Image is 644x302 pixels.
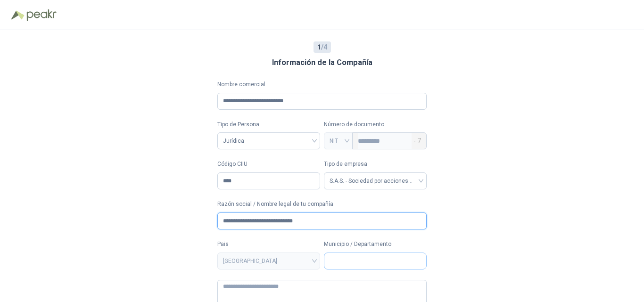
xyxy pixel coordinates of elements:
[217,200,427,209] label: Razón social / Nombre legal de tu compañía
[217,80,427,89] label: Nombre comercial
[11,10,25,20] img: Logo
[330,134,347,148] span: NIT
[26,9,57,21] img: Peakr
[272,57,372,69] h3: Información de la Compañía
[217,240,320,249] label: Pais
[330,174,421,188] span: S.A.S. - Sociedad por acciones simplificada
[223,254,314,268] span: COLOMBIA
[223,134,314,148] span: Jurídica
[324,120,427,129] p: Número de documento
[324,240,427,249] label: Municipio / Departamento
[317,42,327,52] span: / 4
[317,43,321,51] b: 1
[413,133,421,149] span: - 7
[324,160,427,169] label: Tipo de empresa
[217,160,320,169] label: Código CIIU
[217,120,320,129] label: Tipo de Persona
